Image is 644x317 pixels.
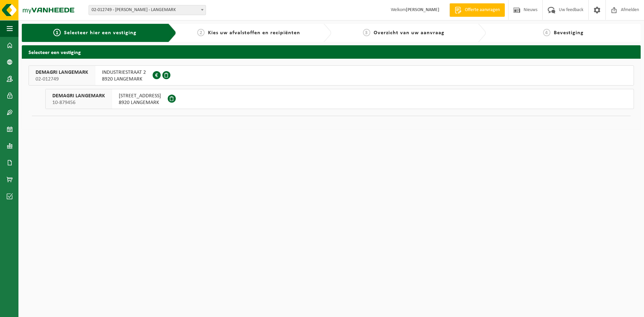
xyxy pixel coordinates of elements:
[29,65,634,86] button: DEMAGRI LANGEMARK 02-012749 INDUSTRIESTRAAT 28920 LANGEMARK
[119,93,161,99] span: [STREET_ADDRESS]
[363,29,370,36] span: 3
[53,29,61,36] span: 1
[374,30,444,36] span: Overzicht van uw aanvraag
[89,5,206,15] span: 02-012749 - DEMAGRI LANGEMARK - LANGEMARK
[543,29,550,36] span: 4
[52,99,105,106] span: 10-879456
[449,3,505,17] a: Offerte aanvragen
[102,76,146,83] span: 8920 LANGEMARK
[52,93,105,99] span: DEMAGRI LANGEMARK
[22,45,641,58] h2: Selecteer een vestiging
[197,29,205,36] span: 2
[554,30,584,36] span: Bevestiging
[64,30,137,36] span: Selecteer hier een vestiging
[208,30,300,36] span: Kies uw afvalstoffen en recipiënten
[36,76,88,83] span: 02-012749
[463,7,501,13] span: Offerte aanvragen
[36,69,88,76] span: DEMAGRI LANGEMARK
[89,5,206,15] span: 02-012749 - DEMAGRI LANGEMARK - LANGEMARK
[102,69,146,76] span: INDUSTRIESTRAAT 2
[119,99,161,106] span: 8920 LANGEMARK
[406,7,439,12] strong: [PERSON_NAME]
[45,89,634,109] button: DEMAGRI LANGEMARK 10-879456 [STREET_ADDRESS]8920 LANGEMARK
